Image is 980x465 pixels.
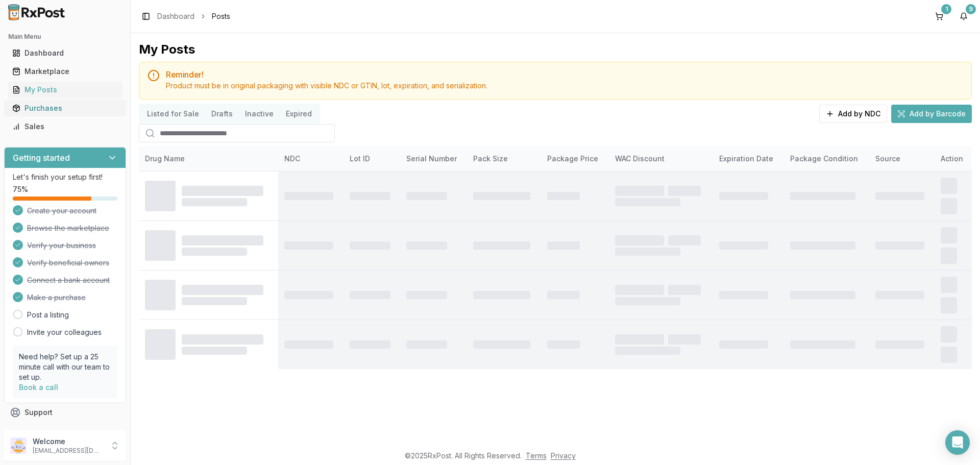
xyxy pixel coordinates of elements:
[27,240,96,251] span: Verify your business
[819,105,887,123] button: Add by NDC
[27,258,109,268] span: Verify beneficial owners
[141,106,205,122] button: Listed for Sale
[4,403,126,422] button: Support
[166,81,963,91] div: Product must be in original packaging with visible NDC or GTIN, lot, expiration, and serialization.
[4,63,126,80] button: Marketplace
[33,436,104,447] p: Welcome
[931,8,947,25] button: 1
[33,447,104,455] p: [EMAIL_ADDRESS][DOMAIN_NAME]
[4,422,126,440] button: Feedback
[526,451,547,460] a: Terms
[27,327,102,337] a: Invite your colleagues
[869,146,935,171] th: Source
[400,146,467,171] th: Serial Number
[27,206,96,216] span: Create your account
[139,41,195,58] div: My Posts
[166,70,963,79] h5: Reminder!
[8,33,122,41] h2: Main Menu
[4,100,126,116] button: Purchases
[609,146,714,171] th: WAC Discount
[12,66,118,77] div: Marketplace
[27,310,69,320] a: Post a listing
[935,146,972,171] th: Action
[205,106,239,122] button: Drafts
[280,106,318,122] button: Expired
[713,146,784,171] th: Expiration Date
[13,152,70,164] h3: Getting started
[4,118,126,135] button: Sales
[13,172,117,182] p: Let's finish your setup first!
[541,146,608,171] th: Package Price
[467,146,541,171] th: Pack Size
[4,82,126,98] button: My Posts
[27,292,86,303] span: Make a purchase
[4,45,126,61] button: Dashboard
[784,146,869,171] th: Package Condition
[27,223,109,233] span: Browse the marketplace
[24,426,59,436] span: Feedback
[8,99,122,117] a: Purchases
[966,4,976,14] div: 9
[945,430,970,455] div: Open Intercom Messenger
[157,11,230,21] nav: breadcrumb
[19,383,58,391] a: Book a call
[12,103,118,113] div: Purchases
[8,117,122,136] a: Sales
[891,105,972,123] button: Add by Barcode
[212,11,230,21] span: Posts
[10,437,27,454] img: User avatar
[344,146,400,171] th: Lot ID
[941,4,951,14] div: 1
[12,121,118,132] div: Sales
[12,48,118,58] div: Dashboard
[139,146,278,171] th: Drug Name
[27,275,110,285] span: Connect a bank account
[12,85,118,95] div: My Posts
[4,4,69,20] img: RxPost Logo
[551,451,576,460] a: Privacy
[157,11,194,21] a: Dashboard
[8,81,122,99] a: My Posts
[239,106,280,122] button: Inactive
[8,44,122,62] a: Dashboard
[13,184,28,194] span: 75 %
[19,352,111,382] p: Need help? Set up a 25 minute call with our team to set up.
[8,62,122,81] a: Marketplace
[955,8,972,25] button: 9
[278,146,344,171] th: NDC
